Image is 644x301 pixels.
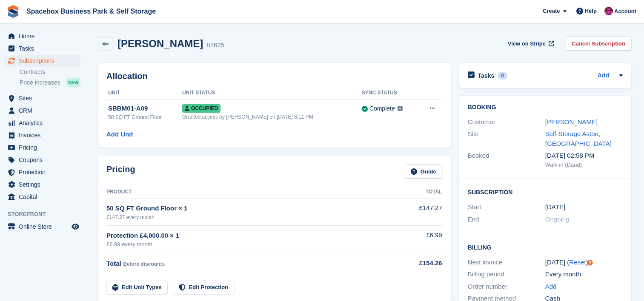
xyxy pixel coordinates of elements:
[106,165,135,179] h2: Pricing
[569,258,586,266] a: Reset
[19,191,70,203] span: Capital
[545,270,623,279] div: Every month
[106,130,133,139] a: Add Unit
[468,104,623,111] h2: Booking
[604,7,613,15] img: Shitika Balanath
[108,114,182,121] div: 50 SQ FT Ground Floor
[598,71,609,81] a: Add
[614,7,636,16] span: Account
[123,261,165,267] span: Before discounts
[106,185,391,199] th: Product
[19,154,70,166] span: Coupons
[19,129,70,141] span: Invoices
[4,221,80,233] a: menu
[20,79,60,87] span: Price increases
[468,270,545,279] div: Billing period
[7,5,20,18] img: stora-icon-8386f47178a22dfd0bd8f6a31ec36ba5ce8667c1dd55bd0f319d3a0aa187defe.svg
[8,210,85,219] span: Storefront
[468,282,545,292] div: Order number
[4,142,80,153] a: menu
[545,161,623,169] div: Walk-in (Daud)
[19,166,70,178] span: Protection
[468,215,545,224] div: End
[20,68,80,76] a: Contracts
[106,204,391,213] div: 50 SQ FT Ground Floor × 1
[478,72,495,80] h2: Tasks
[19,55,70,67] span: Subscriptions
[19,30,70,42] span: Home
[70,221,80,232] a: Preview store
[106,213,391,221] div: £147.27 every month
[173,281,234,295] a: Edit Protection
[4,166,80,178] a: menu
[391,226,442,253] td: £6.99
[4,55,80,67] a: menu
[545,202,565,212] time: 2025-05-26 00:00:00 UTC
[391,258,442,268] div: £154.26
[106,281,168,295] a: Edit Unit Types
[182,104,220,113] span: Occupied
[468,202,545,212] div: Start
[468,129,545,148] div: Site
[19,117,70,129] span: Analytics
[543,7,560,15] span: Create
[504,37,556,51] a: View on Stripe
[586,259,594,267] div: Tooltip anchor
[66,78,80,87] div: NEW
[19,142,70,153] span: Pricing
[108,104,182,114] div: SBBM01-A09
[498,72,507,80] div: 0
[4,179,80,190] a: menu
[106,240,391,249] div: £6.99 every month
[545,130,612,147] a: Self-Storage Aston, [GEOGRAPHIC_DATA]
[405,165,442,179] a: Guide
[468,151,545,169] div: Booked
[545,151,623,161] div: [DATE] 02:58 PM
[468,243,623,251] h2: Billing
[4,129,80,141] a: menu
[19,221,70,233] span: Online Store
[398,106,403,111] img: icon-info-grey-7440780725fd019a000dd9b08b2336e03edf1995a4989e88bcd33f0948082b44.svg
[566,37,631,51] a: Cancel Subscription
[117,38,203,49] h2: [PERSON_NAME]
[106,71,442,81] h2: Allocation
[106,260,121,267] span: Total
[545,118,598,125] a: [PERSON_NAME]
[468,117,545,127] div: Customer
[545,216,570,223] span: Ongoing
[19,43,70,54] span: Tasks
[4,191,80,203] a: menu
[4,154,80,166] a: menu
[106,231,391,241] div: Protection £4,000.00 × 1
[4,117,80,129] a: menu
[391,185,442,199] th: Total
[106,86,182,100] th: Unit
[545,282,557,292] a: Add
[19,179,70,190] span: Settings
[391,199,442,225] td: £147.27
[468,187,623,196] h2: Subscription
[4,105,80,116] a: menu
[4,92,80,104] a: menu
[4,43,80,54] a: menu
[19,92,70,104] span: Sites
[468,258,545,267] div: Next invoice
[508,40,546,48] span: View on Stripe
[19,105,70,116] span: CRM
[369,104,395,113] div: Complete
[23,4,159,18] a: Spacebox Business Park & Self Storage
[20,78,80,87] a: Price increases NEW
[182,113,362,121] div: Granted access by [PERSON_NAME] on [DATE] 8:11 PM
[585,7,597,15] span: Help
[206,40,224,50] div: 87625
[182,86,362,100] th: Unit Status
[545,258,623,267] div: [DATE] ( )
[4,30,80,42] a: menu
[362,86,418,100] th: Sync Status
